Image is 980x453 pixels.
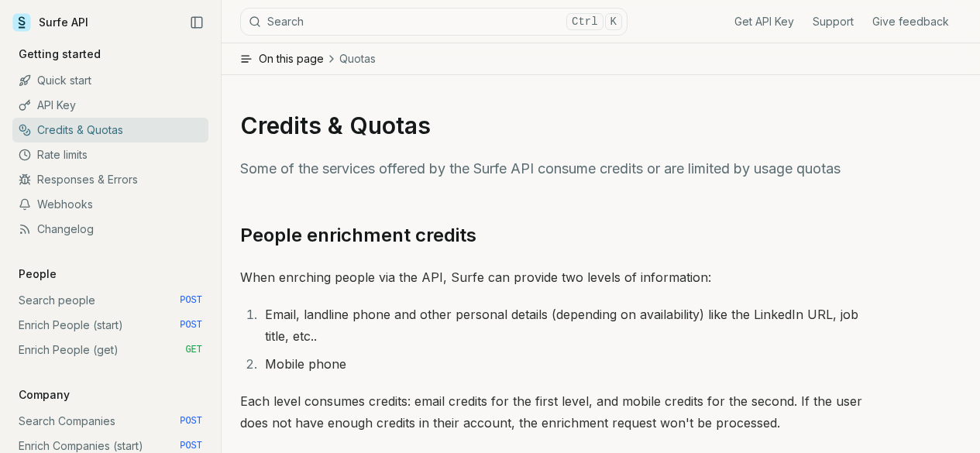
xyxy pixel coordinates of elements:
a: Webhooks [12,192,208,217]
a: Enrich People (get) GET [12,338,208,362]
a: Support [813,14,854,29]
span: POST [180,415,202,427]
a: Get API Key [734,14,794,29]
button: On this pageQuotas [222,43,980,74]
a: Enrich People (start) POST [12,313,208,338]
span: POST [180,319,202,331]
h1: Credits & Quotas [240,112,869,139]
p: Each level consumes credits: email credits for the first level, and mobile credits for the second... [240,390,869,434]
p: Getting started [12,46,107,62]
p: People [12,266,63,282]
a: Credits & Quotas [12,118,208,142]
span: POST [180,440,202,452]
a: API Key [12,93,208,118]
a: Give feedback [872,14,949,29]
span: GET [185,344,202,356]
kbd: Ctrl [566,13,603,30]
a: People enrichment credits [240,223,476,248]
p: Some of the services offered by the Surfe API consume credits or are limited by usage quotas [240,158,869,180]
kbd: K [605,13,622,30]
a: Responses & Errors [12,167,208,192]
p: When enrching people via the API, Surfe can provide two levels of information: [240,266,869,288]
li: Email, landline phone and other personal details (depending on availability) like the LinkedIn UR... [260,304,869,347]
button: SearchCtrlK [240,8,628,36]
a: Surfe API [12,11,88,34]
li: Mobile phone [260,353,869,375]
a: Quick start [12,68,208,93]
a: Search Companies POST [12,409,208,434]
button: Collapse Sidebar [185,11,208,34]
span: POST [180,294,202,307]
span: Quotas [339,51,376,67]
a: Rate limits [12,142,208,167]
p: Company [12,387,76,403]
a: Search people POST [12,288,208,313]
a: Changelog [12,217,208,242]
